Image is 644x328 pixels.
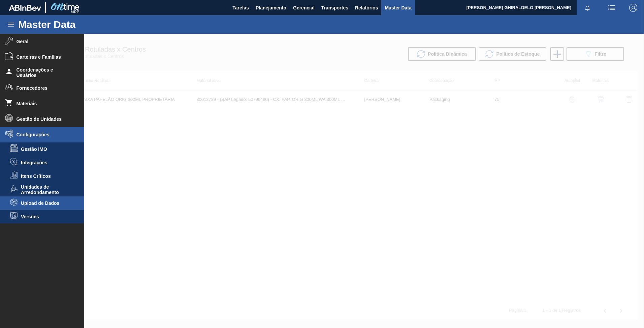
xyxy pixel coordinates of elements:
span: Unidades de Arredondamento [21,184,73,195]
span: Versões [21,214,73,219]
span: Carteiras e Famílias [17,54,72,60]
button: Notificações [577,3,598,12]
span: Geral [17,39,72,44]
span: Integrações [21,160,73,165]
span: Gerencial [293,4,315,12]
span: Configurações [17,132,72,137]
span: Gestão de Unidades [17,116,72,122]
img: Logout [629,4,637,12]
span: Fornecedores [17,85,72,91]
span: Upload de Dados [21,200,73,206]
span: Master Data [385,4,411,12]
span: Gestão IMO [21,146,73,152]
span: Tarefas [232,4,249,12]
span: Relatórios [355,4,378,12]
img: TNhmsLtSVTkK8tSr43FrP2fwEKptu5GPRR3wAAAABJRU5ErkJggg== [9,5,41,11]
h1: Master Data [18,21,138,28]
span: Transportes [321,4,348,12]
span: Itens Críticos [21,173,73,179]
span: Materiais [17,101,72,106]
img: userActions [608,4,616,12]
span: Planejamento [256,4,286,12]
span: Coordenações e Usuários [17,67,72,78]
